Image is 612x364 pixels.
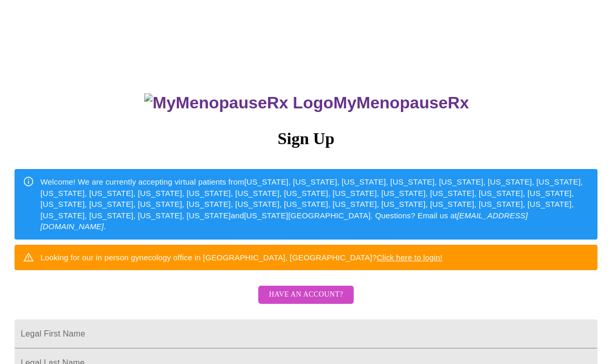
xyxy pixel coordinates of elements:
h3: Sign Up [15,129,597,148]
div: Welcome! We are currently accepting virtual patients from [US_STATE], [US_STATE], [US_STATE], [US... [40,172,589,236]
em: [EMAIL_ADDRESS][DOMAIN_NAME] [40,211,528,231]
a: Have an account? [256,297,356,306]
span: Have an account? [269,288,343,301]
div: Looking for our in person gynecology office in [GEOGRAPHIC_DATA], [GEOGRAPHIC_DATA]? [40,248,442,267]
button: Have an account? [258,286,353,304]
img: MyMenopauseRx Logo [144,93,333,113]
a: Click here to login! [377,253,442,262]
h3: MyMenopauseRx [16,93,598,113]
